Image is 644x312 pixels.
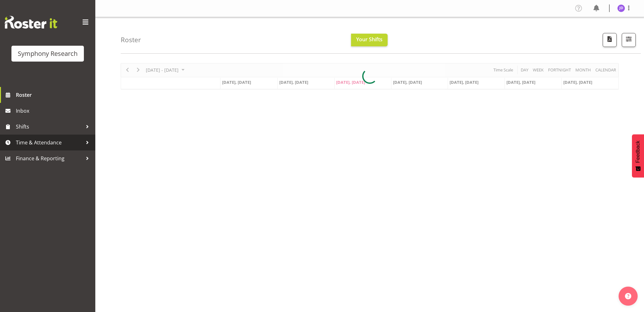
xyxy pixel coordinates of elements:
span: Finance & Reporting [16,154,83,163]
button: Feedback - Show survey [632,134,644,177]
span: Roster [16,90,92,100]
span: Feedback [635,141,641,163]
button: Filter Shifts [622,33,636,47]
img: Rosterit website logo [5,16,57,29]
span: Time & Attendance [16,138,83,147]
button: Your Shifts [351,34,388,46]
img: jennifer-donovan1879.jpg [617,4,625,12]
button: Download a PDF of the roster according to the set date range. [603,33,617,47]
h4: Roster [121,36,141,43]
div: Symphony Research [18,49,78,58]
span: Shifts [16,122,83,131]
span: Inbox [16,106,92,116]
span: Your Shifts [356,36,383,43]
img: help-xxl-2.png [625,293,631,299]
